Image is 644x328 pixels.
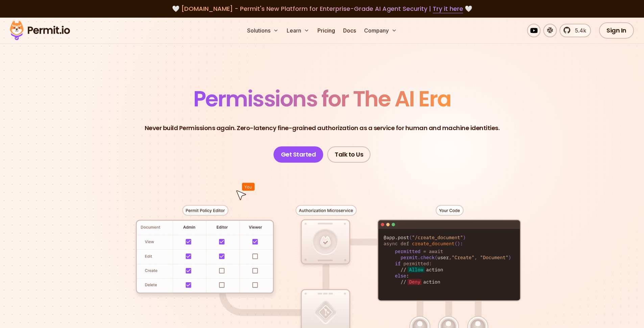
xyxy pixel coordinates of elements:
[145,123,500,133] p: Never build Permissions again. Zero-latency fine-grained authorization as a service for human and...
[433,4,463,13] a: Try it here
[599,22,634,39] a: Sign In
[571,26,586,35] span: 5.4k
[244,24,281,37] button: Solutions
[181,4,463,13] span: [DOMAIN_NAME] - Permit's New Platform for Enterprise-Grade AI Agent Security |
[327,146,371,163] a: Talk to Us
[16,4,628,14] div: 🤍 🤍
[7,19,73,42] img: Permit logo
[284,24,312,37] button: Learn
[340,24,359,37] a: Docs
[315,24,338,37] a: Pricing
[559,24,591,37] a: 5.4k
[273,146,324,163] a: Get Started
[361,24,400,37] button: Company
[193,84,451,114] span: Permissions for The AI Era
